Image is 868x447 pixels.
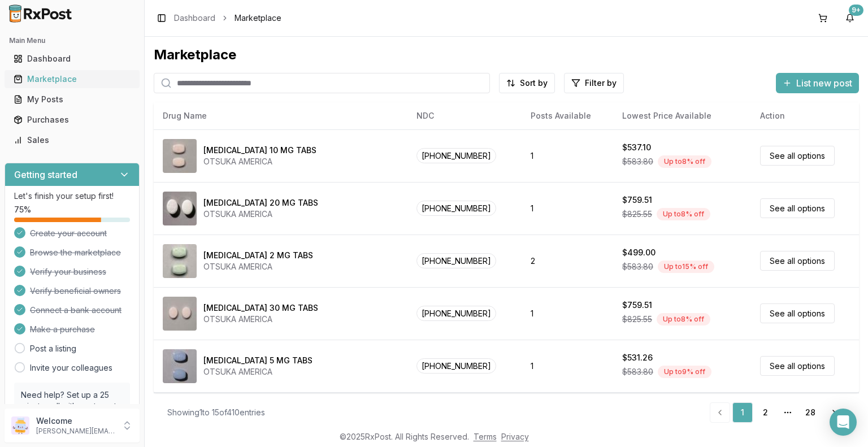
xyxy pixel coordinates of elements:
[622,247,656,258] div: $499.00
[658,155,711,168] div: Up to 8 % off
[407,102,522,129] th: NDC
[501,432,529,441] a: Privacy
[30,305,121,316] span: Connect a bank account
[5,5,77,23] img: RxPost Logo
[30,362,112,374] a: Invite your colleagues
[30,228,107,239] span: Create your account
[163,349,197,383] img: Abilify 5 MG TABS
[585,77,617,89] span: Filter by
[9,69,135,89] a: Marketplace
[613,102,751,129] th: Lowest Price Available
[522,340,613,392] td: 1
[776,73,859,93] button: List new post
[203,302,318,314] div: [MEDICAL_DATA] 30 MG TABS
[522,392,613,445] td: 1
[760,356,835,376] a: See all options
[522,287,613,340] td: 1
[163,244,197,278] img: Abilify 2 MG TABS
[203,261,313,272] div: OTSUKA AMERICA
[520,77,548,89] span: Sort by
[203,209,318,220] div: OTSUKA AMERICA
[622,156,653,167] span: $583.80
[154,46,859,64] div: Marketplace
[14,94,131,105] div: My Posts
[732,402,753,423] a: 1
[14,53,131,64] div: Dashboard
[522,102,613,129] th: Posts Available
[416,201,496,216] span: [PHONE_NUMBER]
[657,313,710,326] div: Up to 8 % off
[474,432,497,441] a: Terms
[800,402,821,423] a: 28
[622,194,652,206] div: $759.51
[522,129,613,182] td: 1
[30,285,121,297] span: Verify beneficial owners
[21,389,123,423] p: Need help? Set up a 25 minute call with our team to set up.
[30,324,95,335] span: Make a purchase
[14,114,131,125] div: Purchases
[830,409,857,436] div: Open Intercom Messenger
[14,190,130,202] p: Let's finish your setup first!
[849,5,863,16] div: 9+
[14,168,77,181] h3: Getting started
[30,247,121,258] span: Browse the marketplace
[622,209,652,220] span: $825.55
[776,79,859,90] a: List new post
[203,366,313,377] div: OTSUKA AMERICA
[203,250,313,261] div: [MEDICAL_DATA] 2 MG TABS
[710,402,845,423] nav: pagination
[760,146,835,166] a: See all options
[522,235,613,287] td: 2
[203,156,316,167] div: OTSUKA AMERICA
[622,300,652,311] div: $759.51
[9,89,135,110] a: My Posts
[5,90,140,109] button: My Posts
[9,130,135,150] a: Sales
[751,102,859,129] th: Action
[841,9,859,27] button: 9+
[163,297,197,331] img: Abilify 30 MG TABS
[174,12,281,24] nav: breadcrumb
[36,415,115,427] p: Welcome
[622,352,653,363] div: $531.26
[203,314,318,325] div: OTSUKA AMERICA
[30,266,106,277] span: Verify your business
[167,407,265,418] div: Showing 1 to 15 of 410 entries
[9,110,135,130] a: Purchases
[622,314,652,325] span: $825.55
[5,111,140,129] button: Purchases
[163,139,197,173] img: Abilify 10 MG TABS
[416,148,496,163] span: [PHONE_NUMBER]
[499,73,555,93] button: Sort by
[823,402,845,423] a: Go to next page
[235,12,281,24] span: Marketplace
[5,50,140,68] button: Dashboard
[30,343,76,354] a: Post a listing
[416,358,496,374] span: [PHONE_NUMBER]
[760,198,835,218] a: See all options
[5,70,140,88] button: Marketplace
[203,197,318,209] div: [MEDICAL_DATA] 20 MG TABS
[36,427,115,436] p: [PERSON_NAME][EMAIL_ADDRESS][DOMAIN_NAME]
[622,261,653,272] span: $583.80
[203,145,316,156] div: [MEDICAL_DATA] 10 MG TABS
[9,49,135,69] a: Dashboard
[163,192,197,225] img: Abilify 20 MG TABS
[416,253,496,268] span: [PHONE_NUMBER]
[622,366,653,377] span: $583.80
[203,355,313,366] div: [MEDICAL_DATA] 5 MG TABS
[564,73,624,93] button: Filter by
[658,366,711,378] div: Up to 9 % off
[5,131,140,149] button: Sales
[522,182,613,235] td: 1
[11,416,29,435] img: User avatar
[14,73,131,85] div: Marketplace
[755,402,775,423] a: 2
[657,208,710,220] div: Up to 8 % off
[154,102,407,129] th: Drug Name
[9,36,135,45] h2: Main Menu
[760,303,835,323] a: See all options
[760,251,835,271] a: See all options
[796,76,852,90] span: List new post
[14,134,131,146] div: Sales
